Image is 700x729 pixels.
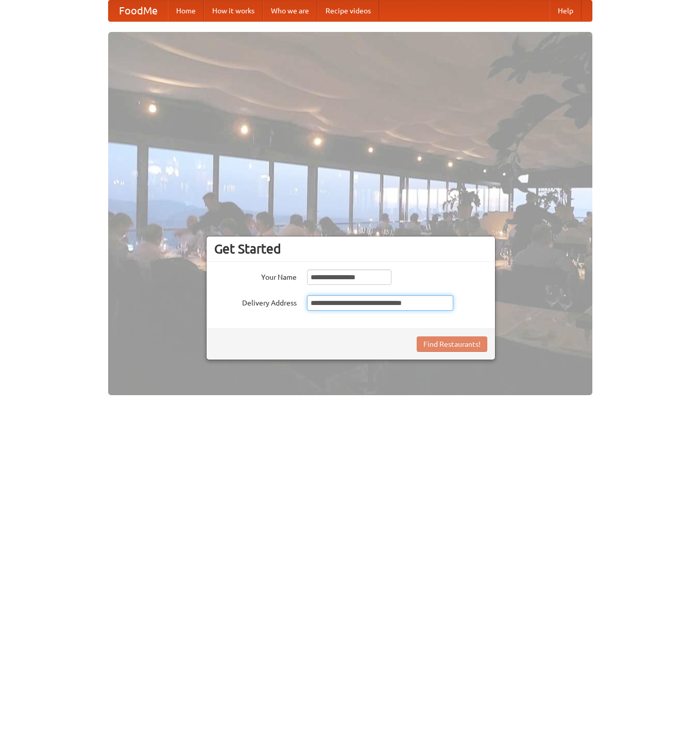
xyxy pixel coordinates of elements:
[550,1,582,21] a: Help
[417,336,487,352] button: Find Restaurants!
[317,1,379,21] a: Recipe videos
[214,269,297,282] label: Your Name
[204,1,263,21] a: How it works
[214,241,487,257] h3: Get Started
[168,1,204,21] a: Home
[109,1,168,21] a: FoodMe
[214,295,297,308] label: Delivery Address
[263,1,317,21] a: Who we are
